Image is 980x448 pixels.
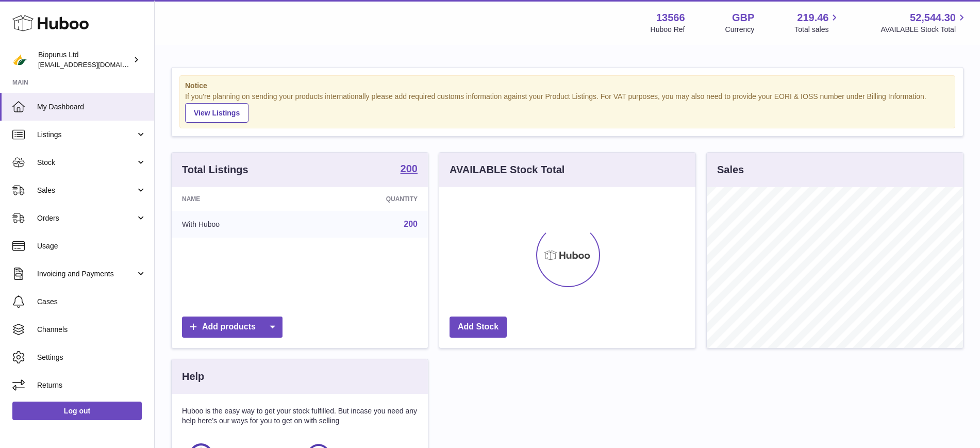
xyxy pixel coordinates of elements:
a: 200 [404,220,418,228]
span: 52,544.30 [910,11,956,25]
strong: 13566 [656,11,685,25]
span: [EMAIL_ADDRESS][DOMAIN_NAME] [38,60,152,69]
strong: GBP [732,11,754,25]
a: View Listings [185,103,248,123]
th: Quantity [307,187,428,211]
img: internalAdmin-13566@internal.huboo.com [12,52,28,68]
a: Add products [182,317,283,338]
p: Huboo is the easy way to get your stock fulfilled. But incase you need any help here's our ways f... [182,406,418,426]
span: Orders [37,213,136,223]
div: If you're planning on sending your products internationally please add required customs informati... [185,92,950,123]
span: My Dashboard [37,102,146,112]
td: With Huboo [172,211,307,238]
span: Settings [37,353,146,362]
div: Currency [725,25,755,35]
a: Log out [12,402,142,420]
a: 52,544.30 AVAILABLE Stock Total [881,11,968,35]
a: 219.46 Total sales [794,11,840,35]
span: Invoicing and Payments [37,269,136,279]
span: Returns [37,380,146,390]
h3: Sales [717,163,744,177]
span: Cases [37,297,146,307]
span: Stock [37,158,136,168]
span: 219.46 [797,11,828,25]
div: Huboo Ref [651,25,685,35]
a: 200 [401,163,418,176]
span: Total sales [794,25,840,35]
h3: Total Listings [182,163,248,177]
span: AVAILABLE Stock Total [881,25,968,35]
span: Usage [37,241,146,251]
span: Channels [37,325,146,335]
strong: 200 [401,163,418,174]
div: Biopurus Ltd [38,50,131,70]
span: Sales [37,186,136,195]
a: Add Stock [450,317,507,338]
span: Listings [37,130,136,140]
h3: AVAILABLE Stock Total [450,163,564,177]
strong: Notice [185,81,950,91]
h3: Help [182,370,204,384]
th: Name [172,187,307,211]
